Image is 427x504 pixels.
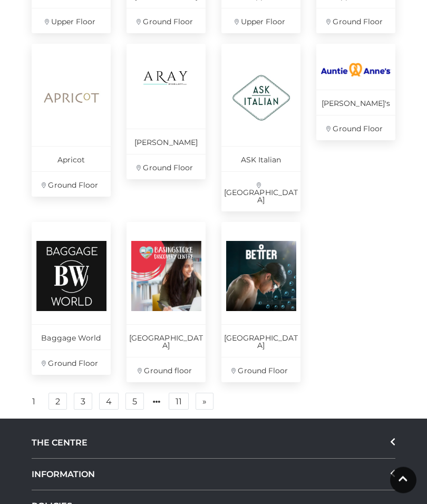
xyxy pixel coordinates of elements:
a: [GEOGRAPHIC_DATA] Ground Floor [221,222,300,383]
p: Baggage World [32,325,111,350]
p: [GEOGRAPHIC_DATA] [127,325,206,357]
div: THE CENTRE [32,428,395,459]
p: Ground Floor [316,115,395,141]
a: ASK Italian [GEOGRAPHIC_DATA] [221,44,300,212]
a: 4 [99,393,119,410]
div: INFORMATION [32,459,395,491]
a: Apricot Ground Floor [32,44,111,197]
a: 3 [74,393,92,410]
a: [PERSON_NAME] Ground Floor [127,44,206,180]
p: [GEOGRAPHIC_DATA] [221,325,300,357]
span: » [202,398,207,405]
a: [GEOGRAPHIC_DATA] Ground floor [127,222,206,383]
p: Ground Floor [32,350,111,375]
p: [GEOGRAPHIC_DATA] [221,172,300,212]
p: Ground floor [127,357,206,383]
p: Apricot [32,147,111,172]
a: Baggage World Ground Floor [32,222,111,375]
a: [PERSON_NAME]'s Ground Floor [316,44,395,141]
a: 5 [125,393,144,410]
a: Next [196,393,213,410]
p: Ground Floor [221,357,300,383]
p: Ground Floor [127,154,206,180]
p: [PERSON_NAME]'s [316,90,395,115]
p: ASK Italian [221,147,300,172]
p: Upper Floor [32,8,111,34]
a: 2 [48,393,67,410]
p: Upper Floor [221,8,300,34]
a: 1 [26,394,42,411]
p: Ground Floor [316,8,395,34]
p: [PERSON_NAME] [127,129,206,154]
p: Ground Floor [32,172,111,197]
a: 11 [169,393,189,410]
p: Ground Floor [127,8,206,34]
